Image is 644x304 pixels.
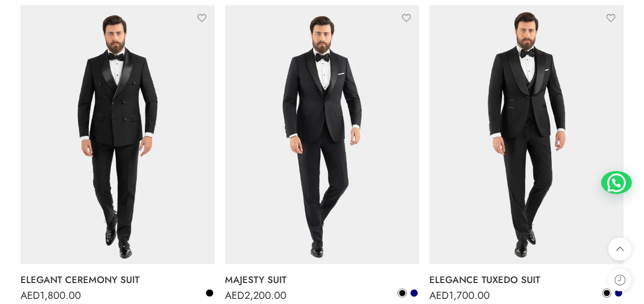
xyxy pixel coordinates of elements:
[398,288,407,297] a: Black
[429,288,449,302] span: AED
[20,288,40,302] span: AED
[225,288,286,302] bdi: 2,200.00
[409,288,419,297] a: Navy
[429,288,490,302] bdi: 1,700.00
[205,288,214,297] a: Black
[429,269,624,290] a: ELEGANCE TUXEDO SUIT
[225,288,244,302] span: AED
[20,288,81,302] bdi: 1,800.00
[225,269,419,290] a: MAJESTY SUIT
[602,288,611,297] a: Black
[614,288,623,297] a: Navy
[20,269,215,290] a: ELEGANT CEREMONY SUIT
